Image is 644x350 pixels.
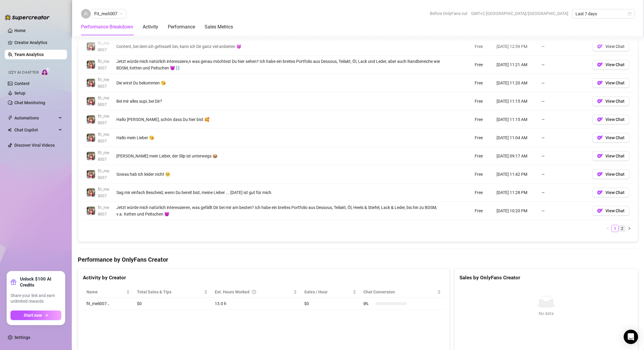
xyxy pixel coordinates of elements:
button: OFView Chat [592,78,629,88]
div: Jetzt würde mich natürlich interessiere,n was genau möchtest Du hier sehen? Ich habe ein breites ... [116,58,444,71]
img: fit_meli007 [87,188,95,197]
button: OFView Chat [592,133,629,143]
td: [DATE] 09:17 AM [493,147,538,165]
img: OF [597,98,603,104]
td: [DATE] 11:15 AM [493,92,538,110]
a: Team Analytics [14,52,44,57]
td: [DATE] 11:28 PM [493,184,538,202]
span: Izzy AI Chatter [8,70,39,75]
a: OFView Chat [592,119,629,123]
div: Performance [168,23,195,31]
div: Sales Metrics [205,23,233,31]
button: left [604,225,611,232]
span: Fit_meli007 [94,9,123,18]
span: fit_meli007 [98,187,109,198]
span: View Chat [605,81,625,85]
td: Free [471,56,493,74]
button: OFView Chat [592,115,629,124]
button: OFView Chat [592,96,629,106]
span: thunderbolt [8,116,13,120]
img: OF [597,135,603,141]
button: Start nowarrow-right [10,310,61,320]
span: Before OnlyFans cut [430,9,468,18]
th: Total Sales & Tips [133,286,211,298]
span: View Chat [605,62,625,67]
td: $0 [133,298,211,310]
span: gift [10,279,16,285]
span: fit_meli007 [98,41,109,52]
img: fit_meli007 [87,97,95,105]
span: Sales / Hour [304,289,351,295]
span: fit_meli007 [98,59,109,70]
td: — [538,147,589,165]
div: Performance Breakdown [81,23,133,31]
div: No data [462,310,631,317]
td: 13.0 h [211,298,301,310]
a: OFView Chat [592,192,629,196]
td: — [538,74,589,92]
div: Activity by Creator [83,274,444,282]
div: Jetzt würde mich natürlich interessieren, was gefällt Dir bei mir am besten? Ich habe ein breites... [116,204,444,217]
td: — [538,129,589,147]
td: — [538,202,589,220]
span: arrow-right [44,313,48,317]
span: right [628,227,631,230]
img: fit_meli007 [87,115,95,124]
img: fit_meli007 [87,207,95,215]
a: Setup [14,91,25,96]
button: OFView Chat [592,151,629,161]
span: Last 7 days [576,9,631,18]
td: [DATE] 11:21 AM [493,56,538,74]
button: OFView Chat [592,169,629,179]
div: Content, bei dem ich gefesselt bin, kann ich Dir ganz viel anbieten 😈 [116,43,444,50]
span: Name [86,289,125,295]
button: right [626,225,633,232]
a: OFView Chat [592,210,629,215]
a: Chat Monitoring [14,100,45,105]
a: 1 [612,225,618,232]
td: Free [471,129,493,147]
td: Free [471,165,493,184]
span: GMT+2 [GEOGRAPHIC_DATA]/[GEOGRAPHIC_DATA] [471,9,568,18]
td: $0 [301,298,360,310]
span: View Chat [605,172,625,177]
td: Free [471,74,493,92]
span: fit_meli007 [98,169,109,180]
a: OFView Chat [592,82,629,87]
a: OFView Chat [592,137,629,142]
span: View Chat [605,208,625,213]
td: Free [471,92,493,110]
div: Bei mir alles supi, bei Dir? [116,98,444,104]
div: Sowas hab ich leider nicht 🥺 [116,171,444,178]
img: fit_meli007 [87,60,95,69]
a: OFView Chat [592,173,629,178]
td: Free [471,184,493,202]
li: 2 [619,225,626,232]
a: 2 [619,225,625,232]
span: fit_meli007 [98,77,109,89]
td: [DATE] 12:59 PM [493,37,538,56]
span: Total Sales & Tips [137,289,203,295]
span: View Chat [605,44,625,49]
a: Content [14,81,30,86]
a: OFView Chat [592,46,629,50]
img: fit_meli007 [87,134,95,142]
span: View Chat [605,135,625,140]
span: question-circle [252,289,256,295]
td: Free [471,202,493,220]
img: logo-BBDzfeDw.svg [5,14,50,20]
div: Hallo [PERSON_NAME], schön dass Du hier bist 🥰 [116,116,444,123]
a: OFView Chat [592,100,629,105]
span: Chat Conversion [363,289,436,295]
span: View Chat [605,190,625,195]
span: calendar [628,12,631,16]
span: Automations [14,113,57,123]
li: Next Page [626,225,633,232]
span: fit_meli007 [98,132,109,143]
img: fit_meli007 [87,42,95,51]
td: — [538,165,589,184]
td: — [538,184,589,202]
div: Hallo mein Lieber 😘 [116,134,444,141]
button: OFView Chat [592,188,629,197]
